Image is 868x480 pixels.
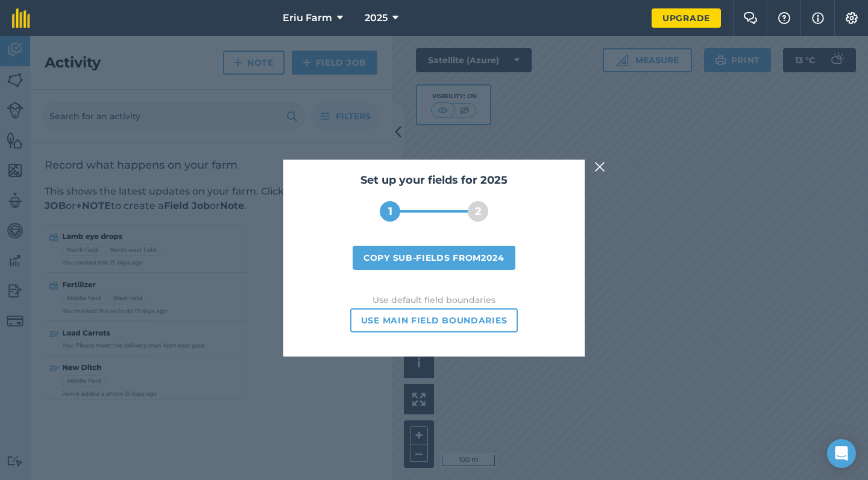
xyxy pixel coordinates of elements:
img: svg+xml;base64,PHN2ZyB4bWxucz0iaHR0cDovL3d3dy53My5vcmcvMjAwMC9zdmciIHdpZHRoPSIxNyIgaGVpZ2h0PSIxNy... [812,11,824,25]
small: Use default field boundaries [295,294,573,306]
div: 1 [380,201,400,222]
h2: Set up your fields for 2025 [295,172,573,189]
img: Two speech bubbles overlapping with the left bubble in the forefront [743,12,758,24]
img: fieldmargin Logo [12,8,30,28]
img: A question mark icon [777,12,791,24]
div: 2 [468,201,488,222]
img: A cog icon [844,12,859,24]
img: svg+xml;base64,PHN2ZyB4bWxucz0iaHR0cDovL3d3dy53My5vcmcvMjAwMC9zdmciIHdpZHRoPSIyMiIgaGVpZ2h0PSIzMC... [594,160,605,174]
button: Copy sub-fields from2024 [353,246,515,270]
button: Use main field boundaries [350,308,518,332]
span: 2025 [365,11,388,25]
span: Eriu Farm [283,11,332,25]
div: Open Intercom Messenger [827,439,856,468]
a: Upgrade [652,8,721,28]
